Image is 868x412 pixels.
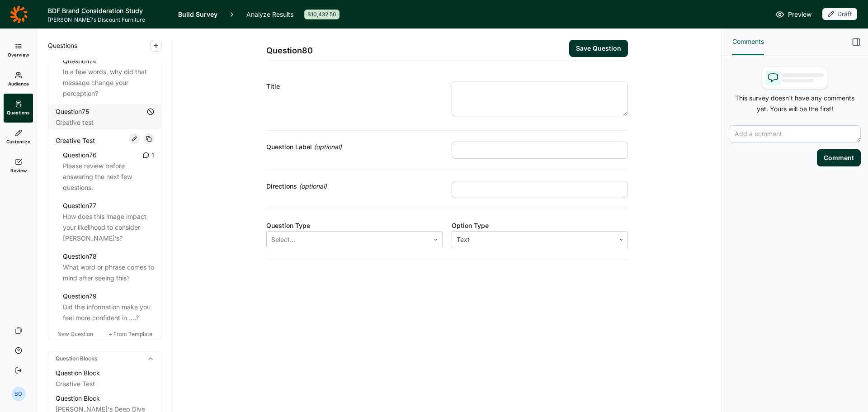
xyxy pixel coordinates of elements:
a: Questions [4,94,33,123]
span: Comments [732,36,764,47]
div: Option Type [452,220,628,231]
span: Preview [788,9,811,20]
div: In a few words, why did that message change your perception? [63,66,154,99]
div: Question 78 [63,251,97,262]
a: Audience [4,65,33,94]
span: Questions [48,40,77,51]
button: Comments [732,29,764,55]
span: Questions [7,109,30,116]
div: Draft [822,8,857,20]
span: + From Template [108,331,152,337]
h1: BDF Brand Consideration Study [48,5,167,16]
div: Title [266,81,443,92]
span: Customize [6,138,30,145]
div: Directions [266,181,443,192]
div: How does this image impact your likelihood to consider [PERSON_NAME]’s? [63,211,154,244]
span: Creative Test [56,135,95,146]
a: Question761Please review before answering the next few questions. [56,148,161,195]
a: Overview [4,36,33,65]
button: Save Question [569,40,628,57]
a: Question77How does this image impact your likelihood to consider [PERSON_NAME]’s? [56,199,161,246]
a: Review [4,152,33,180]
span: [PERSON_NAME]'s Discount Furniture [48,16,167,24]
div: Please review before answering the next few questions. [63,161,154,193]
div: Creative test [56,117,154,128]
p: This survey doesn't have any comments yet. Yours will be the first! [729,93,861,114]
span: Review [10,167,27,174]
div: Question Type [266,220,443,231]
div: $10,432.50 [304,9,340,19]
span: (optional) [299,181,327,192]
div: Question 77 [63,200,96,211]
div: Question Block [56,393,154,404]
a: Question74In a few words, why did that message change your perception? [56,54,161,101]
div: Question Block [56,368,154,379]
div: Creative Test [56,379,154,389]
div: BO [11,387,26,401]
span: (optional) [314,142,342,152]
button: Comment [817,149,861,166]
div: Did this information make you feel more confident in ....? [63,302,154,323]
a: Question75Creative test [48,104,161,130]
a: Preview [775,9,811,20]
span: New Question [57,331,93,337]
a: Question78What word or phrase comes to mind after seeing this? [56,249,161,285]
span: 1 [151,150,154,161]
span: Overview [8,52,29,58]
div: Question 79 [63,291,97,302]
div: What word or phrase comes to mind after seeing this? [63,262,154,284]
div: Question 74 [63,56,96,66]
button: Draft [822,8,857,21]
div: Question Blocks [48,351,161,366]
div: Question Label [266,142,443,152]
div: Question 76 [63,150,97,161]
span: Audience [8,81,29,87]
span: Question 80 [266,44,313,57]
div: Question 75 [56,106,89,117]
a: Customize [4,123,33,152]
a: Question79Did this information make you feel more confident in ....? [56,289,161,325]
